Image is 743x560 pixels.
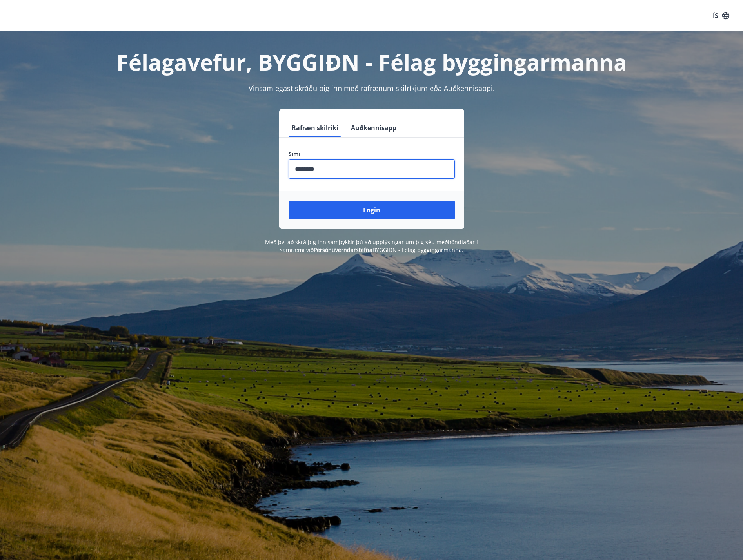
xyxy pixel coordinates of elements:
[265,238,478,254] span: Með því að skrá þig inn samþykkir þú að upplýsingar um þig séu meðhöndlaðar í samræmi við BYGGIÐN...
[289,201,455,219] button: Login
[708,9,734,23] button: ÍS
[289,150,455,158] label: Sími
[289,118,342,137] button: Rafræn skilríki
[348,118,400,137] button: Auðkennisapp
[99,47,645,77] h1: Félagavefur, BYGGIÐN - Félag byggingarmanna
[249,83,495,93] span: Vinsamlegast skráðu þig inn með rafrænum skilríkjum eða Auðkennisappi.
[314,246,372,254] a: Persónuverndarstefna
